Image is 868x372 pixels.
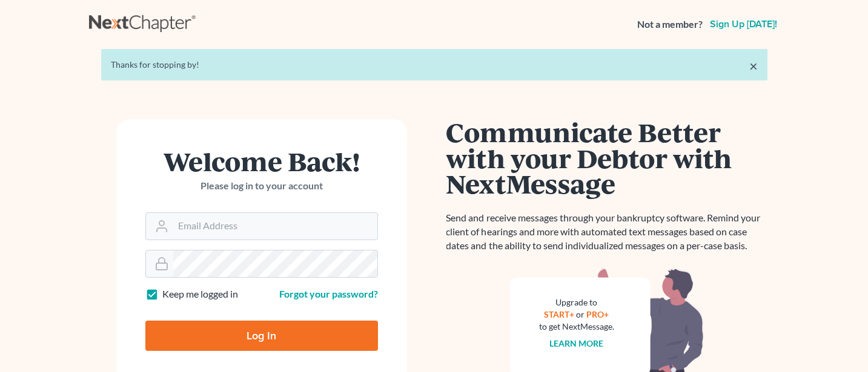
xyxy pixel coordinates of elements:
[539,296,614,308] div: Upgrade to
[145,321,378,351] input: Log In
[446,119,767,197] h1: Communicate Better with your Debtor with NextMessage
[637,18,703,31] strong: Not a member?
[111,59,758,71] div: Thanks for stopping by!
[544,309,574,319] a: START+
[162,287,238,301] label: Keep me logged in
[707,19,780,29] a: Sign up [DATE]!
[576,309,585,319] span: or
[539,321,614,333] div: to get NextMessage.
[145,179,378,193] p: Please log in to your account
[279,288,378,299] a: Forgot your password?
[586,309,609,319] a: PRO+
[549,338,603,348] a: Learn more
[446,211,767,253] p: Send and receive messages through your bankruptcy software. Remind your client of hearings and mo...
[749,59,758,73] a: ×
[173,213,377,240] input: Email Address
[145,148,378,174] h1: Welcome Back!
